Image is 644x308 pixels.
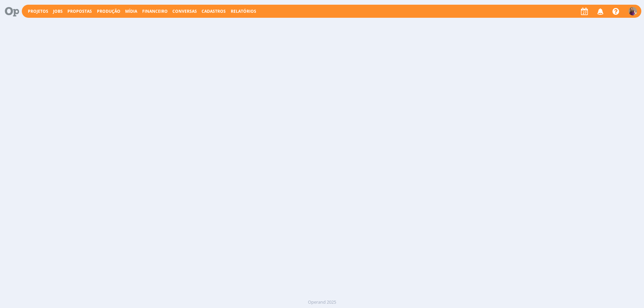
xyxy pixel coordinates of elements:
span: Financeiro [142,8,168,14]
button: Financeiro [140,9,170,14]
a: Propostas [67,8,92,14]
a: Mídia [125,8,137,14]
a: Produção [97,8,120,14]
button: Produção [95,9,122,14]
a: Projetos [28,8,48,14]
button: Mídia [123,9,139,14]
a: Conversas [172,8,197,14]
button: A [628,5,637,17]
button: Jobs [51,9,65,14]
button: Propostas [65,9,94,14]
span: Cadastros [202,8,226,14]
button: Cadastros [200,9,228,14]
a: Jobs [53,8,63,14]
button: Projetos [26,9,50,14]
button: Conversas [170,9,199,14]
img: A [629,7,637,15]
a: Relatórios [231,8,256,14]
button: Relatórios [229,9,258,14]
